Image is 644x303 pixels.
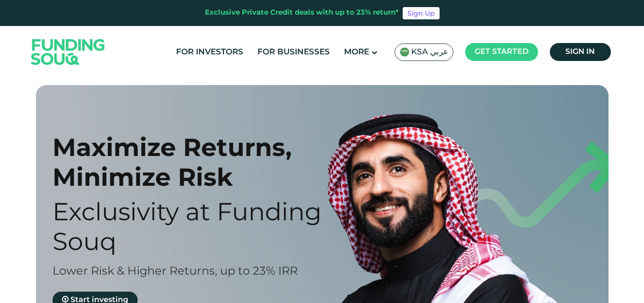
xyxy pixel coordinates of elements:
[205,8,399,18] div: Exclusive Private Credit deals with up to 23% return*
[255,44,332,60] a: For Businesses
[53,132,339,162] div: Maximize Returns,
[53,162,339,192] div: Minimize Risk
[400,47,409,57] img: SA Flag
[53,197,339,256] div: Exclusivity at Funding Souq
[550,43,611,61] a: Sign in
[403,7,440,19] a: Sign Up
[475,48,529,55] span: Get started
[174,44,246,60] a: For Investors
[22,28,115,76] img: Logo
[565,48,595,55] span: Sign in
[344,48,369,56] span: More
[411,47,448,58] span: KSA عربي
[53,266,298,277] span: Lower Risk & Higher Returns, up to 23% IRR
